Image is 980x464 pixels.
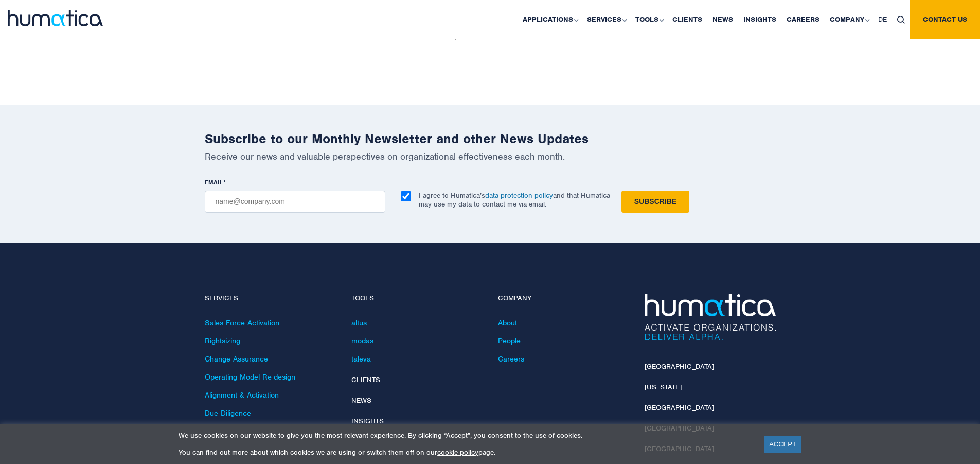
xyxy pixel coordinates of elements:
[621,191,689,213] input: Subscribe
[897,16,905,24] img: search_icon
[498,294,629,303] h4: Company
[351,417,384,425] a: Insights
[401,191,411,201] input: I agree to Humatica’sdata protection policyand that Humatica may use my data to contact me via em...
[351,336,373,346] a: modas
[645,294,776,340] img: Humatica
[485,191,553,200] a: data protection policy
[351,318,367,328] a: altus
[205,191,385,213] input: name@company.com
[205,318,279,328] a: Sales Force Activation
[498,336,521,346] a: People
[498,318,517,328] a: About
[205,336,240,346] a: Rightsizing
[419,191,610,209] p: I agree to Humatica’s and that Humatica may use my data to contact me via email.
[437,448,478,457] a: cookie policy
[764,436,801,453] a: ACCEPT
[205,408,251,418] a: Due Diligence
[205,294,336,303] h4: Services
[179,431,751,440] p: We use cookies on our website to give you the most relevant experience. By clicking “Accept”, you...
[645,362,714,371] a: [GEOGRAPHIC_DATA]
[351,375,380,384] a: Clients
[205,354,268,364] a: Change Assurance
[498,354,524,364] a: Careers
[351,294,483,303] h4: Tools
[179,448,751,457] p: You can find out more about which cookies we are using or switch them off on our page.
[645,403,714,412] a: [GEOGRAPHIC_DATA]
[205,178,223,186] span: EMAIL
[205,372,295,382] a: Operating Model Re-design
[205,390,279,400] a: Alignment & Activation
[351,396,371,405] a: News
[205,131,776,147] h2: Subscribe to our Monthly Newsletter and other News Updates
[351,354,371,364] a: taleva
[878,15,887,24] span: DE
[645,383,682,391] a: [US_STATE]
[205,151,776,162] p: Receive our news and valuable perspectives on organizational effectiveness each month.
[8,10,103,26] img: logo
